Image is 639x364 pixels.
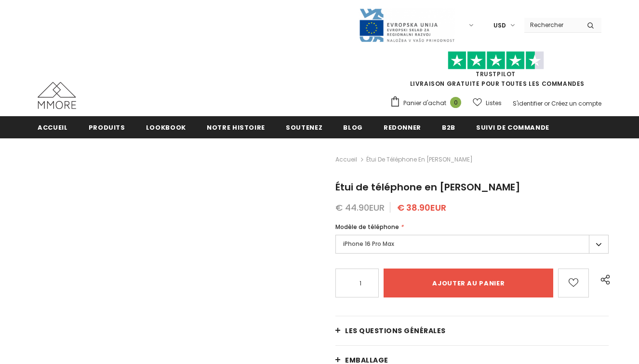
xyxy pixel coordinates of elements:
[207,116,265,138] a: Notre histoire
[366,154,473,165] span: Étui de téléphone en [PERSON_NAME]
[335,235,609,254] label: iPhone 16 Pro Max
[146,116,186,138] a: Lookbook
[403,98,446,108] span: Panier d'achat
[450,97,461,108] span: 0
[286,123,322,132] span: soutenez
[343,123,363,132] span: Blog
[473,94,502,111] a: Listes
[286,116,322,138] a: soutenez
[448,51,544,70] img: Faites confiance aux étoiles pilotes
[89,123,125,132] span: Produits
[38,82,76,109] img: Cas MMORE
[207,123,265,132] span: Notre histoire
[335,154,357,165] a: Accueil
[335,180,520,194] span: Étui de téléphone en [PERSON_NAME]
[513,99,543,108] a: S'identifier
[397,202,446,214] span: € 38.90EUR
[442,123,455,132] span: B2B
[442,116,455,138] a: B2B
[476,116,549,138] a: Suivi de commande
[335,316,609,345] a: Les questions générales
[486,98,502,108] span: Listes
[493,21,506,30] span: USD
[390,55,601,88] span: LIVRAISON GRATUITE POUR TOUTES LES COMMANDES
[359,21,455,29] a: Javni Razpis
[384,123,421,132] span: Redonner
[359,8,455,43] img: Javni Razpis
[38,116,68,138] a: Accueil
[89,116,125,138] a: Produits
[345,326,446,336] span: Les questions générales
[38,123,68,132] span: Accueil
[335,223,399,231] span: Modèle de téléphone
[544,99,550,108] span: or
[384,116,421,138] a: Redonner
[524,18,580,32] input: Search Site
[335,202,385,214] span: € 44.90EUR
[343,116,363,138] a: Blog
[476,123,549,132] span: Suivi de commande
[146,123,186,132] span: Lookbook
[390,96,466,110] a: Panier d'achat 0
[476,70,516,78] a: TrustPilot
[551,99,601,108] a: Créez un compte
[384,269,553,297] input: Ajouter au panier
